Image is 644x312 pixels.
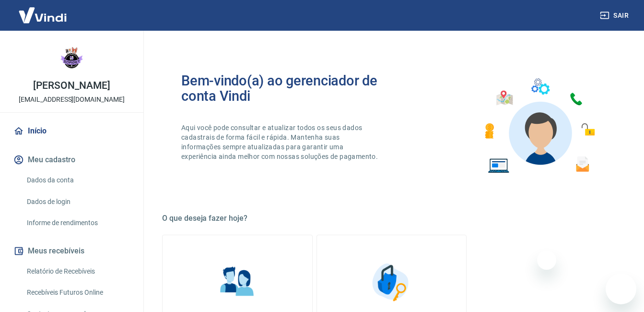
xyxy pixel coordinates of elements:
[23,170,132,190] a: Dados da conta
[23,283,132,302] a: Recebíveis Futuros Online
[53,38,91,77] img: e3727277-d80f-4bdf-8ca9-f3fa038d2d1c.jpeg
[23,192,132,212] a: Dados de login
[162,214,621,223] h5: O que deseja fazer hoje?
[537,251,556,270] iframe: Fechar mensagem
[23,262,132,281] a: Relatório de Recebíveis
[181,123,380,161] p: Aqui você pode consultar e atualizar todos os seus dados cadastrais de forma fácil e rápida. Mant...
[12,149,132,170] button: Meu cadastro
[12,120,132,142] a: Início
[213,258,261,306] img: Informações pessoais
[606,274,636,304] iframe: Botão para abrir a janela de mensagens
[476,73,602,179] img: Imagem de um avatar masculino com diversos icones exemplificando as funcionalidades do gerenciado...
[598,7,632,24] button: Sair
[367,258,415,306] img: Segurança
[19,95,125,105] p: [EMAIL_ADDRESS][DOMAIN_NAME]
[12,0,74,30] img: Vindi
[181,73,392,104] h2: Bem-vindo(a) ao gerenciador de conta Vindi
[33,81,110,91] p: [PERSON_NAME]
[23,213,132,233] a: Informe de rendimentos
[12,240,132,262] button: Meus recebíveis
